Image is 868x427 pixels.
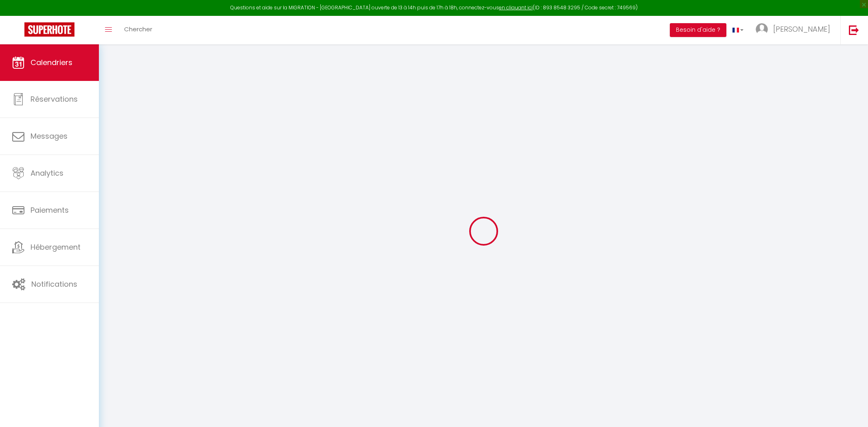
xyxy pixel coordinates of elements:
span: Hébergement [31,242,81,252]
a: Chercher [118,16,158,44]
span: Calendriers [31,57,72,68]
span: [PERSON_NAME] [773,24,830,34]
button: Besoin d'aide ? [670,23,726,37]
img: Super Booking [24,22,74,37]
a: en cliquant ici [499,4,533,11]
img: logout [849,25,859,35]
img: ... [756,23,768,35]
span: Notifications [31,279,77,289]
span: Analytics [31,168,63,178]
span: Réservations [31,94,78,104]
span: Messages [31,131,68,141]
span: Paiements [31,205,69,215]
span: Chercher [124,25,152,33]
a: ... [PERSON_NAME] [750,16,840,44]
